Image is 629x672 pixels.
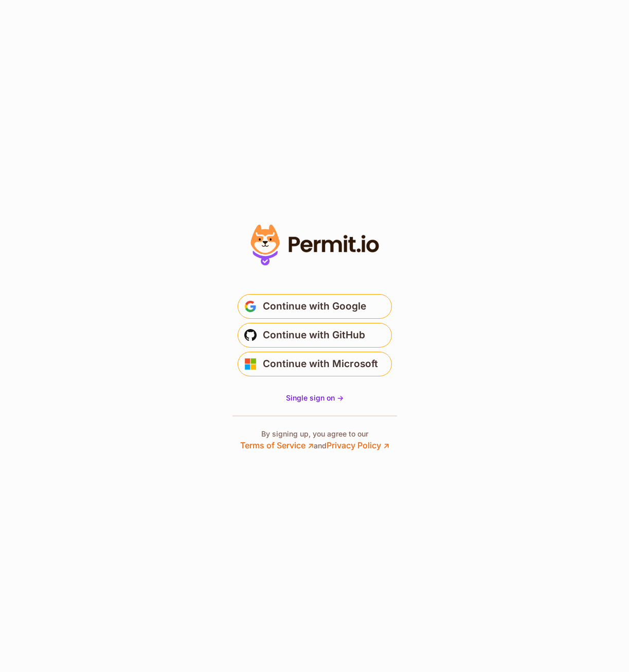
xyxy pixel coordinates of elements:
[286,393,344,402] span: Single sign on ->
[286,393,344,403] a: Single sign on ->
[240,440,314,450] a: Terms of Service ↗
[263,356,378,372] span: Continue with Microsoft
[263,298,366,315] span: Continue with Google
[238,294,392,319] button: Continue with Google
[238,323,392,348] button: Continue with GitHub
[327,440,389,450] a: Privacy Policy ↗
[240,429,389,451] p: By signing up, you agree to our and
[263,327,365,343] span: Continue with GitHub
[238,352,392,376] button: Continue with Microsoft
